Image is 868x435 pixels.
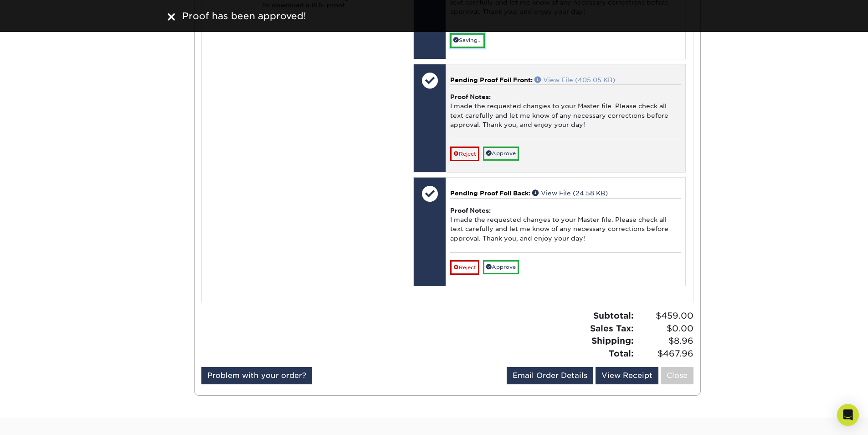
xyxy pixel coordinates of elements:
[201,367,312,384] a: Problem with your order?
[450,84,680,139] div: I made the requested changes to your Master file. Please check all text carefully and let me know...
[637,309,693,322] span: $459.00
[661,367,693,384] a: Close
[596,367,658,384] a: View Receipt
[450,147,479,161] a: Reject
[837,404,859,426] div: Open Intercom Messenger
[637,322,693,335] span: $0.00
[591,335,634,346] strong: Shipping:
[450,189,530,197] span: Pending Proof Foil Back:
[450,33,485,47] a: Saving...
[532,189,608,197] a: View File (24.58 KB)
[534,76,615,84] a: View File (405.05 KB)
[609,348,634,358] strong: Total:
[637,335,693,347] span: $8.96
[450,207,491,214] strong: Proof Notes:
[450,76,533,84] span: Pending Proof Foil Front:
[590,323,634,333] strong: Sales Tax:
[507,367,593,384] a: Email Order Details
[483,260,519,274] a: Approve
[483,147,519,161] a: Approve
[637,347,693,360] span: $467.96
[450,260,479,275] a: Reject
[450,198,680,252] div: I made the requested changes to your Master file. Please check all text carefully and let me know...
[168,13,175,21] img: close
[182,10,306,21] span: Proof has been approved!
[593,310,634,320] strong: Subtotal:
[450,93,491,100] strong: Proof Notes:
